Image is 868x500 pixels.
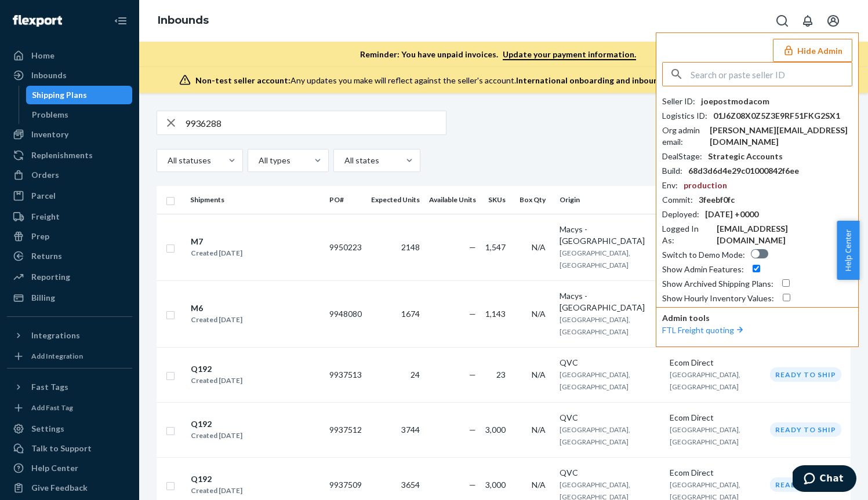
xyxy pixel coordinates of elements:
a: Problems [26,105,133,124]
p: Reminder: You have unpaid invoices. [360,49,636,60]
a: Prep [7,227,132,246]
th: SKUs [481,186,515,214]
span: 3654 [401,480,420,490]
span: N/A [532,425,546,435]
div: Show Hourly Inventory Values : [662,293,774,304]
div: Strategic Accounts [708,151,783,162]
span: 1674 [401,309,420,319]
div: Reporting [31,271,70,283]
span: — [469,370,476,379]
div: Macys - [GEOGRAPHIC_DATA] [560,224,660,247]
td: 9950223 [325,214,366,280]
span: [GEOGRAPHIC_DATA], [GEOGRAPHIC_DATA] [560,315,630,336]
div: Ready to ship [770,422,841,437]
div: 3feebf0fc [699,194,735,206]
span: [GEOGRAPHIC_DATA], [GEOGRAPHIC_DATA] [670,425,740,446]
a: Parcel [7,187,132,205]
span: 3,000 [485,480,506,490]
button: Integrations [7,326,132,345]
div: Created [DATE] [191,247,242,259]
div: Parcel [31,190,56,202]
span: 24 [411,370,420,379]
div: Switch to Demo Mode : [662,249,745,261]
div: Show Admin Features : [662,264,744,275]
a: Replenishments [7,146,132,165]
th: Available Units [424,186,481,214]
div: Any updates you make will reflect against the seller's account. [195,75,816,86]
div: [PERSON_NAME][EMAIL_ADDRESS][DOMAIN_NAME] [710,125,852,148]
span: 3,000 [485,425,506,435]
button: Open account menu [822,9,845,32]
span: N/A [532,242,546,252]
div: Ready to ship [770,367,841,382]
ol: breadcrumbs [148,4,218,38]
span: 2148 [401,242,420,252]
span: 1,143 [485,309,506,319]
span: 3744 [401,425,420,435]
input: All types [257,155,259,166]
div: Show Archived Shipping Plans : [662,278,773,290]
div: Home [31,50,55,61]
div: Integrations [31,330,80,341]
div: Q192 [191,473,242,485]
div: Inventory [31,129,68,140]
div: Org admin email : [662,125,704,148]
span: [GEOGRAPHIC_DATA], [GEOGRAPHIC_DATA] [560,425,630,446]
button: Talk to Support [7,439,132,458]
a: Returns [7,247,132,265]
div: 68d3d6d4e29c01000842f6ee [688,165,799,177]
th: Origin [555,186,665,214]
span: 23 [496,370,506,379]
input: All statuses [166,155,168,166]
span: N/A [532,309,546,319]
span: N/A [532,370,546,379]
div: Env : [662,180,678,191]
div: production [684,180,727,191]
div: Created [DATE] [191,375,242,386]
div: QVC [560,467,660,479]
div: Replenishments [31,149,93,161]
a: Settings [7,419,132,438]
button: Help Center [837,221,859,280]
span: [GEOGRAPHIC_DATA], [GEOGRAPHIC_DATA] [670,370,740,391]
div: Settings [31,423,64,435]
input: Search inbounds by name, destination, msku... [185,111,446,134]
button: Fast Tags [7,378,132,396]
div: Add Fast Tag [31,403,73,413]
div: Logistics ID : [662,110,707,122]
div: Q192 [191,363,242,375]
span: [GEOGRAPHIC_DATA], [GEOGRAPHIC_DATA] [560,249,630,269]
div: Ecom Direct [670,467,761,479]
div: Logged In As : [662,223,711,246]
div: [DATE] +0000 [705,209,758,220]
div: Build : [662,165,682,177]
a: Shipping Plans [26,86,133,104]
input: All states [343,155,344,166]
div: QVC [560,357,660,368]
div: Created [DATE] [191,314,242,326]
div: Fast Tags [31,381,68,393]
div: Returns [31,250,62,262]
span: 1,547 [485,242,506,252]
button: Open Search Box [771,9,794,32]
div: M7 [191,236,242,247]
div: Deployed : [662,209,699,220]
td: 9937513 [325,347,366,402]
a: Add Fast Tag [7,401,132,415]
div: Give Feedback [31,482,88,494]
th: PO# [325,186,366,214]
span: International onboarding and inbounding may not work during impersonation. [516,75,816,85]
td: 9937512 [325,402,366,457]
div: Orders [31,169,59,181]
span: Non-test seller account: [195,75,290,85]
span: [GEOGRAPHIC_DATA], [GEOGRAPHIC_DATA] [560,370,630,391]
a: Reporting [7,268,132,286]
button: Open notifications [796,9,819,32]
a: Update your payment information. [503,49,636,60]
th: Expected Units [366,186,424,214]
div: Freight [31,211,60,222]
a: Add Integration [7,349,132,363]
div: QVC [560,412,660,424]
div: Ready to ship [770,477,841,492]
